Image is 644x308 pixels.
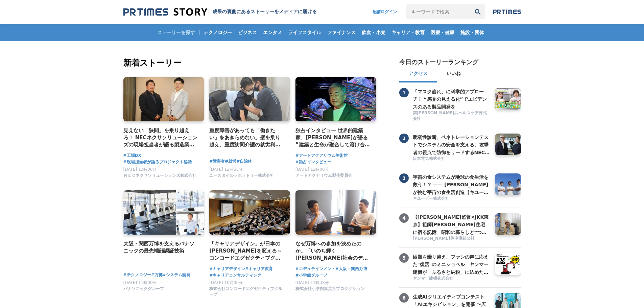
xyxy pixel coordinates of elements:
a: [PERSON_NAME]住宅供給公社 [413,236,490,242]
span: #キャリアデザイン [209,266,245,272]
span: 医療・健康 [428,29,457,35]
span: [DATE] 10時00分 [209,280,243,285]
span: 株式会社小学館集英社プロダクション [295,286,364,292]
a: キャリア・教育 [389,24,427,41]
span: [DATE] 12時00分 [295,167,329,172]
span: ライフスタイル [285,29,324,35]
a: #エデュテインメント [295,266,335,272]
a: 【[PERSON_NAME]監督×JKK東京】祖師[PERSON_NAME]住宅に宿る記憶 昭和の暮らしと❝つながり❞が描く、これからの住まいのかたち [413,213,490,235]
button: 検索 [470,4,485,19]
a: 第[PERSON_NAME]共ヘルスケア株式会社 [413,110,490,122]
span: ファイナンス [325,29,358,35]
a: 重度障害があっても「働きたい」をあきらめない。壁を乗り越え、重度訪問介護の就労利用を[PERSON_NAME][GEOGRAPHIC_DATA]で実現した経営者の挑戦。 [209,127,285,149]
a: #現場担当者が語るプロジェクト秘話 [123,159,192,165]
a: 成果の裏側にあるストーリーをメディアに届ける 成果の裏側にあるストーリーをメディアに届ける [123,7,317,17]
h1: 成果の裏側にあるストーリーをメディアに届ける [213,9,317,15]
a: ライフスタイル [285,24,324,41]
a: テクノロジー [201,24,235,41]
a: #就労 [225,158,236,165]
a: 飲食・小売 [359,24,388,41]
a: #工場DX [123,152,141,159]
h3: 【[PERSON_NAME]監督×JKK東京】祖師[PERSON_NAME]住宅に宿る記憶 昭和の暮らしと❝つながり❞が描く、これからの住まいのかたち [413,213,490,236]
a: キユーピー株式会社 [413,196,490,202]
a: ユースタイルラボラトリー株式会社 [209,175,274,180]
h3: 「マスク崩れ」に科学的アプローチ！ “感覚の見える化”でエビデンスのある製品開発を [413,88,490,111]
a: 宇宙の食システムが地球の食生活を救う！？ —— [PERSON_NAME]が挑む宇宙の食生活創造【キユーピー ミライ研究員】 [413,173,490,195]
a: 株式会社コンコードエグゼクティブグループ [209,294,285,299]
span: 施設・団体 [458,29,487,35]
a: #自治体 [236,158,252,165]
a: #万博 [151,272,163,278]
a: #大阪・関西万博 [335,266,367,272]
a: 大阪・関西万博を支えるパナソニックの最先端顔認証技術 [123,240,199,255]
span: [PERSON_NAME]住宅供給公社 [413,236,475,241]
h2: 今日のストーリーランキング [399,58,478,66]
a: 日本電気株式会社 [413,156,490,162]
span: [DATE] 12時55分 [209,167,243,172]
input: キーワードで検索 [406,4,470,19]
span: 4 [399,213,409,223]
a: 独占インタビュー 世界的建築家、[PERSON_NAME]が語る ”建築と生命が融合して溶け合うような世界” アートアクアリウム美術館 GINZA コラボレーション作品「金魚の石庭」 [295,127,371,149]
a: 施設・団体 [458,24,487,41]
h3: 困難を乗り越え、ファンの声に応えた"復活"のミニショベル ヤンマー建機が「ふるさと納税」に込めた、ものづくりへの誇りと地域への想い [413,253,490,276]
a: #障害者 [209,158,225,165]
a: #アートアクアリウム美術館 [295,152,348,159]
span: 飲食・小売 [359,29,388,35]
span: テクノロジー [201,29,235,35]
button: アクセス [399,66,437,82]
span: 2 [399,134,409,143]
span: 第[PERSON_NAME]共ヘルスケア株式会社 [413,110,490,122]
a: #キャリアコンサルティング [209,272,261,279]
a: #テクノロジー [123,272,151,278]
span: 株式会社コンコードエグゼクティブグループ [209,286,285,298]
a: ＮＥＣネクサソリューションズ株式会社 [123,175,196,180]
a: 見えない「狭間」を乗り越えろ！ NECネクサソリューションズの現場担当者が語る製造業のDX成功の秘訣 [123,127,199,149]
span: 3 [399,173,409,183]
a: 「マスク崩れ」に科学的アプローチ！ “感覚の見える化”でエビデンスのある製品開発を [413,88,490,110]
a: #システム開発 [163,272,190,278]
a: 株式会社小学館集英社プロダクション [295,288,364,293]
span: エンタメ [260,29,285,35]
h4: なぜ万博への参加を決めたのか。「いのち輝く[PERSON_NAME]社会のデザイン」の実現に向けて、エデュテインメントの可能性を追求するプロジェクト。 [295,240,371,262]
span: ＮＥＣネクサソリューションズ株式会社 [123,173,196,179]
span: #キャリア教育 [245,266,273,272]
img: prtimes [493,9,521,15]
span: キユーピー株式会社 [413,196,449,202]
img: 成果の裏側にあるストーリーをメディアに届ける [123,7,207,17]
a: ファイナンス [325,24,358,41]
span: ヤンマー建機株式会社 [413,276,453,281]
a: 配信ログイン [366,4,404,19]
button: いいね [437,66,470,82]
a: 「キャリアデザイン」が日本の[PERSON_NAME]を変える～コンコードエグゼクティブグループの挑戦 [209,240,285,262]
span: [DATE] 13時00分 [123,167,157,172]
a: アートアクアリウム製作委員会 [295,175,352,180]
a: ビジネス [235,24,260,41]
span: ビジネス [235,29,260,35]
a: #小学館グループ [295,272,327,279]
a: パナソニックグループ [123,288,164,293]
h3: 宇宙の食システムが地球の食生活を救う！？ —— [PERSON_NAME]が挑む宇宙の食生活創造【キユーピー ミライ研究員】 [413,173,490,196]
span: キャリア・教育 [389,29,427,35]
a: #独占インタビュー [295,159,331,165]
span: アートアクアリウム製作委員会 [295,173,352,179]
span: 日本電気株式会社 [413,156,445,162]
span: パナソニックグループ [123,286,164,292]
span: ユースタイルラボラトリー株式会社 [209,173,274,179]
h2: 新着ストーリー [123,57,378,69]
span: 6 [399,293,409,303]
a: 医療・健康 [428,24,457,41]
a: 困難を乗り越え、ファンの声に応えた"復活"のミニショベル ヤンマー建機が「ふるさと納税」に込めた、ものづくりへの誇りと地域への想い [413,253,490,275]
